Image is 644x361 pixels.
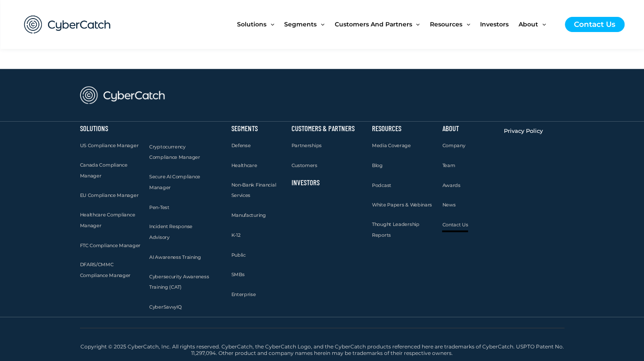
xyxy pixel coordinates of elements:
[372,202,432,208] span: White Papers & Webinars
[538,6,546,42] span: Menu Toggle
[442,140,465,151] a: Company
[80,242,141,248] span: FTC Compliance Manager
[80,210,141,231] a: Healthcare Compliance Manager
[80,160,141,181] a: Canada Compliance Manager
[504,126,543,136] a: Privacy Policy
[149,221,212,243] a: Incident Response Advisory
[149,252,201,263] a: AI Awareness Training
[149,254,201,260] span: AI Awareness Training
[80,259,141,281] a: DFARS/CMMC Compliance Manager
[149,142,212,163] a: Cryptocurrency Compliance Manager
[16,6,119,42] img: CyberCatch
[266,6,274,42] span: Menu Toggle
[442,142,465,148] span: Company
[231,291,256,297] span: Enterprise
[372,140,411,151] a: Media Coverage
[442,126,495,132] h2: About
[430,6,462,42] span: Resources
[149,302,181,313] a: CyberSavvyIQ
[149,271,212,293] a: Cybersecurity Awareness Training (CAT)
[231,252,245,258] span: Public
[231,142,250,148] span: Defense
[442,202,455,208] span: News
[372,221,420,238] span: Thought Leadership Reports
[80,212,135,229] span: Healthcare Compliance Manager
[291,160,317,171] a: Customers
[231,210,266,221] a: Manufacturing
[480,6,519,42] a: Investors
[442,180,460,191] a: Awards
[284,6,317,42] span: Segments
[231,271,244,277] span: SMBs
[231,162,257,168] span: Healthcare
[372,219,434,241] a: Thought Leadership Reports
[149,171,212,193] a: Secure AI Compliance Manager
[231,232,240,238] span: K-12
[372,180,391,191] a: Podcast
[565,17,625,32] a: Contact Us
[237,6,556,42] nav: Site Navigation: New Main Menu
[442,162,455,168] span: Team
[317,6,324,42] span: Menu Toggle
[231,212,266,218] span: Manufacturing
[80,192,139,198] span: EU Compliance Manager
[291,126,363,132] h2: Customers & Partners
[372,200,432,210] a: White Papers & Webinars
[442,222,468,228] span: Contact Us
[231,180,282,201] a: Non-Bank Financial Services
[80,126,141,132] h2: Solutions
[149,202,170,213] a: Pen-Test
[442,160,455,171] a: Team
[231,160,257,171] a: Healthcare
[80,261,131,278] span: DFARS/CMMC Compliance Manager
[372,182,391,188] span: Podcast
[334,6,412,42] span: Customers and Partners
[442,200,455,210] a: News
[442,219,468,230] a: Contact Us
[80,343,564,357] h2: Copyright © 2025 CyberCatch, Inc. All rights reserved. CyberCatch, the CyberCatch Logo, and the C...
[231,289,256,300] a: Enterprise
[149,223,192,240] span: Incident Response Advisory
[372,126,434,132] h2: Resources
[80,162,128,179] span: Canada Compliance Manager
[149,144,200,161] span: Cryptocurrency Compliance Manager
[442,182,460,188] span: Awards
[231,126,282,132] h2: Segments
[462,6,470,42] span: Menu Toggle
[231,250,245,261] a: Public
[291,162,317,168] span: Customers
[231,182,276,199] span: Non-Bank Financial Services
[372,160,383,171] a: Blog
[291,142,321,148] span: Partnerships
[149,204,170,210] span: Pen-Test
[231,269,244,280] a: SMBs
[519,6,538,42] span: About
[412,6,420,42] span: Menu Toggle
[237,6,266,42] span: Solutions
[291,178,319,187] a: Investors
[149,174,200,190] span: Secure AI Compliance Manager
[80,190,139,201] a: EU Compliance Manager
[231,140,250,151] a: Defense
[480,6,509,42] span: Investors
[80,140,139,151] a: US Compliance Manager
[80,240,141,251] a: FTC Compliance Manager
[149,304,181,310] span: CyberSavvyIQ
[504,127,543,134] span: Privacy Policy
[291,140,321,151] a: Partnerships
[231,230,240,241] a: K-12
[149,274,209,290] span: Cybersecurity Awareness Training (CAT)
[80,142,139,148] span: US Compliance Manager
[372,162,383,168] span: Blog
[372,142,411,148] span: Media Coverage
